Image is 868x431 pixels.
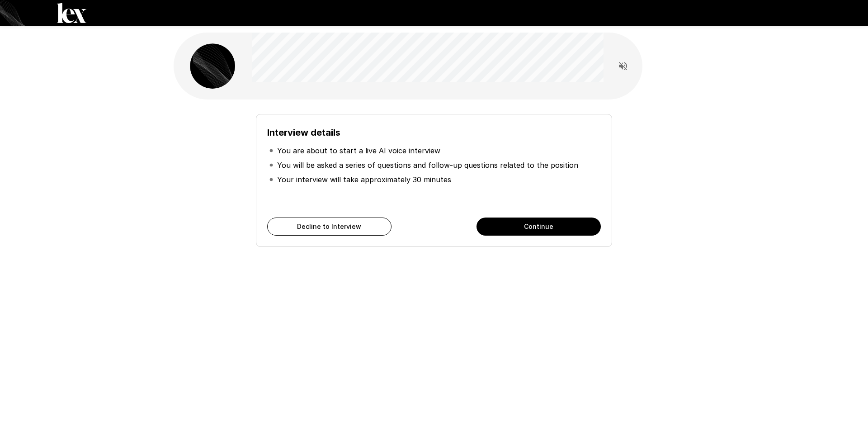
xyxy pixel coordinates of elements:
button: Decline to Interview [267,218,392,236]
button: Continue [476,218,601,236]
p: Your interview will take approximately 30 minutes [277,174,451,185]
p: You will be asked a series of questions and follow-up questions related to the position [277,160,578,171]
img: lex_avatar2.png [190,43,235,89]
button: Read questions aloud [614,57,632,75]
p: You are about to start a live AI voice interview [277,145,440,156]
b: Interview details [267,127,340,138]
